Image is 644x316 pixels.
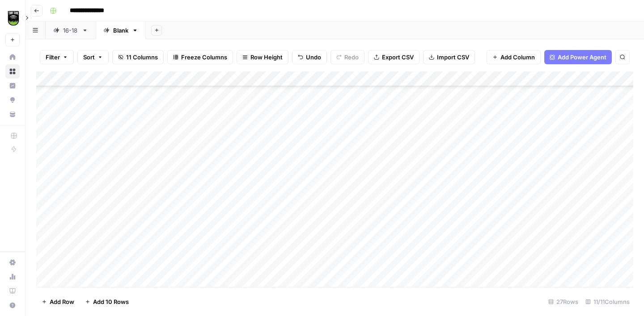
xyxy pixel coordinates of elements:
span: Redo [344,53,359,62]
button: Filter [40,50,74,64]
img: Turf Tank - Data Team Logo [5,10,21,26]
a: Blank [96,21,146,39]
a: Settings [5,255,20,270]
a: Your Data [5,107,20,121]
span: Row Height [250,53,283,62]
button: Freeze Columns [167,50,233,64]
a: Insights [5,79,20,93]
button: Row Height [237,50,288,64]
div: 27 Rows [545,295,582,309]
div: Blank [113,26,128,35]
button: 11 Columns [112,50,164,64]
button: Help + Support [5,298,20,312]
a: Opportunities [5,93,20,107]
span: Add Power Agent [558,53,606,62]
a: 16-18 [46,21,96,39]
button: Add Column [487,50,541,64]
button: Add 10 Rows [80,295,134,309]
div: 11/11 Columns [582,295,633,309]
a: Learning Hub [5,284,20,298]
span: 11 Columns [126,53,158,62]
span: Add Row [50,297,74,306]
button: Sort [77,50,109,64]
span: Undo [306,53,321,62]
span: Filter [46,53,60,62]
button: Add Power Agent [544,50,612,64]
a: Usage [5,270,20,284]
span: Freeze Columns [181,53,227,62]
button: Add Row [36,295,80,309]
span: Export CSV [382,53,414,62]
button: Workspace: Turf Tank - Data Team [5,7,20,29]
button: Undo [292,50,327,64]
span: Add Column [500,53,535,62]
button: Redo [330,50,364,64]
span: Sort [83,53,95,62]
a: Home [5,50,20,64]
span: Add 10 Rows [93,297,129,306]
div: 16-18 [63,26,78,35]
span: Import CSV [437,53,469,62]
button: Import CSV [423,50,475,64]
button: Export CSV [368,50,419,64]
a: Browse [5,64,20,79]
